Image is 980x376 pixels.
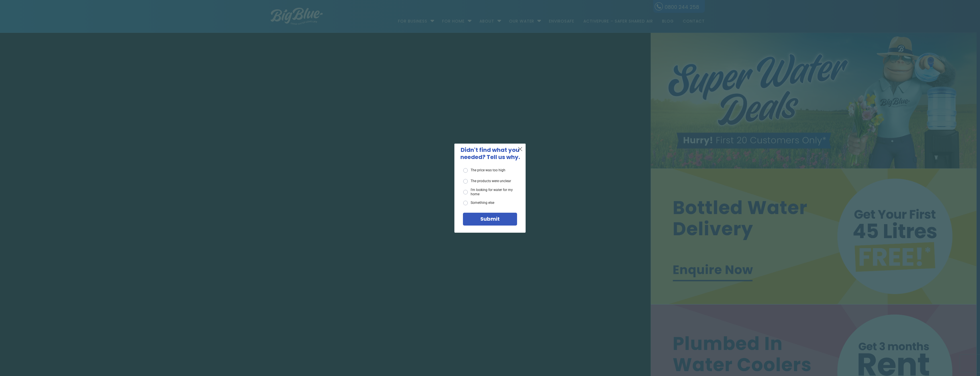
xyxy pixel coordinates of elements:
span: Didn't find what you needed? Tell us why. [460,146,520,161]
label: I'm looking for water for my home [463,188,517,196]
label: The price was too high [463,168,505,173]
span: Submit [480,215,500,222]
label: Something else [463,201,494,205]
span: X [518,145,523,152]
label: The products were unclear [463,179,511,184]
